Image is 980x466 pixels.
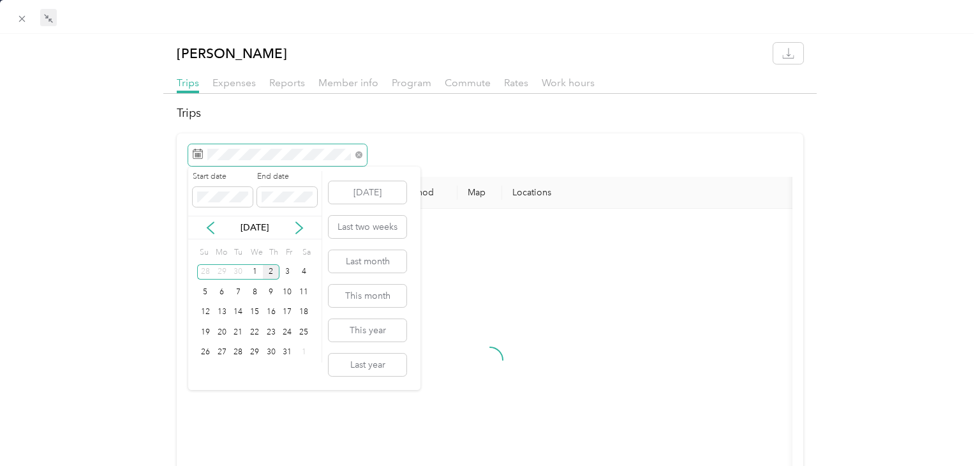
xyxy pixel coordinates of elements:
[329,319,406,342] button: This year
[257,171,317,183] label: End date
[177,105,803,122] h2: Trips
[214,345,230,361] div: 27
[197,284,214,300] div: 5
[246,264,263,280] div: 1
[246,284,263,300] div: 8
[279,304,296,320] div: 17
[197,264,214,280] div: 28
[246,324,263,340] div: 22
[392,77,431,89] span: Program
[230,264,246,280] div: 30
[329,181,406,204] button: [DATE]
[502,177,796,209] th: Locations
[230,284,246,300] div: 7
[263,264,279,280] div: 2
[214,264,230,280] div: 29
[329,285,406,307] button: This month
[263,304,279,320] div: 16
[197,324,214,340] div: 19
[269,77,305,89] span: Reports
[329,354,406,376] button: Last year
[329,216,406,238] button: Last two weeks
[197,345,214,361] div: 26
[232,244,244,262] div: Tu
[295,324,312,340] div: 25
[177,43,287,64] p: [PERSON_NAME]
[457,177,502,209] th: Map
[228,221,281,234] p: [DATE]
[279,345,296,361] div: 31
[283,244,295,262] div: Fr
[214,244,228,262] div: Mo
[542,77,595,89] span: Work hours
[295,345,312,361] div: 1
[263,345,279,361] div: 30
[300,244,312,262] div: Sa
[279,324,296,340] div: 24
[295,304,312,320] div: 18
[230,324,246,340] div: 21
[248,244,263,262] div: We
[318,77,378,89] span: Member info
[177,77,199,89] span: Trips
[246,304,263,320] div: 15
[504,77,528,89] span: Rates
[295,264,312,280] div: 4
[246,345,263,361] div: 29
[214,284,230,300] div: 6
[193,171,253,183] label: Start date
[329,250,406,273] button: Last month
[263,284,279,300] div: 9
[197,304,214,320] div: 12
[197,244,209,262] div: Su
[295,284,312,300] div: 11
[263,324,279,340] div: 23
[230,304,246,320] div: 14
[445,77,491,89] span: Commute
[212,77,256,89] span: Expenses
[267,244,279,262] div: Th
[909,395,980,466] iframe: Everlance-gr Chat Button Frame
[279,264,296,280] div: 3
[214,324,230,340] div: 20
[230,345,246,361] div: 28
[279,284,296,300] div: 10
[214,304,230,320] div: 13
